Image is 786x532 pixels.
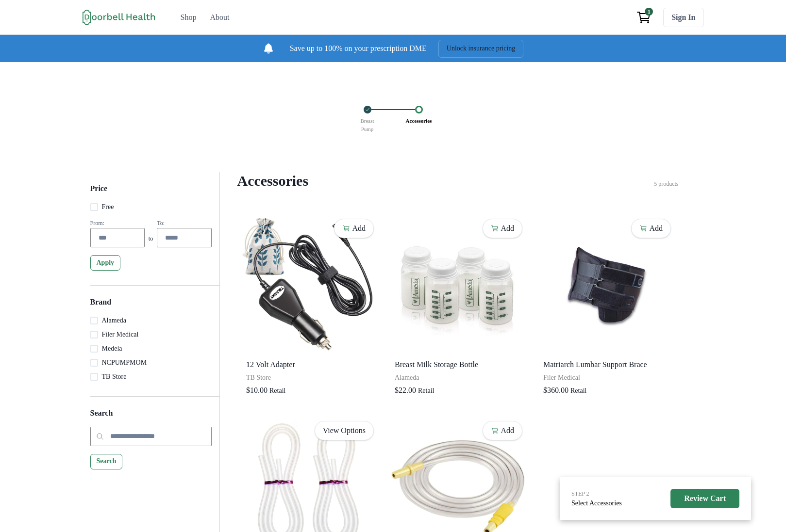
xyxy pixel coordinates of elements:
p: to [149,234,153,247]
p: Add [649,224,663,233]
a: Select Accessories [571,500,622,507]
p: Add [501,426,514,435]
p: 5 products [654,179,678,188]
div: Shop [181,12,197,23]
p: STEP 2 [571,489,622,498]
button: Review Cart [670,489,739,508]
div: To: [157,220,211,227]
p: Medela [102,343,122,354]
p: Review Cart [684,494,726,503]
p: Add [352,224,366,233]
p: Alameda [102,315,127,325]
p: Accessories [402,113,435,129]
p: Retail [418,386,434,396]
p: Alameda [395,372,521,383]
a: About [204,8,235,27]
div: About [210,12,229,23]
p: Add [501,224,514,233]
span: 1 [645,8,653,16]
a: 12 Volt AdapterTB Store$10.00Retail [242,216,376,404]
a: Matriarch Lumbar Support BraceFiler Medical$360.00Retail [539,216,673,404]
p: Matriarch Lumbar Support Brace [543,359,669,371]
p: TB Store [246,372,372,383]
button: Apply [90,255,121,271]
a: View cart [632,8,655,27]
p: TB Store [102,371,127,382]
p: Filer Medical [543,372,669,383]
a: Sign In [663,8,703,27]
img: km9ggzdzc2zxgoi3fsaa524vdagl [242,216,376,353]
button: Unlock insurance pricing [438,40,524,58]
p: Retail [570,386,586,396]
img: dwmczqmbjv2idinl3j09qadsqipw [539,216,673,353]
button: Search [90,454,123,469]
p: NCPUMPMOM [102,357,147,368]
p: Retail [269,386,285,396]
button: Add [334,219,374,238]
p: $10.00 [246,385,268,396]
div: From: [90,220,145,227]
p: Free [102,202,114,212]
button: Add [631,219,671,238]
p: Breast Milk Storage Bottle [395,359,521,371]
img: eca6rgz2ujwq9wtu1w21h622j05m [391,216,525,353]
h5: Brand [90,297,212,315]
p: Breast Pump [357,113,377,136]
p: $360.00 [543,385,569,396]
p: $22.00 [395,385,416,396]
p: Filer Medical [102,329,139,339]
a: Breast Milk Storage BottleAlameda$22.00Retail [391,216,525,404]
a: View Options [315,421,374,440]
p: Save up to 100% on your prescription DME [290,43,427,54]
button: Add [483,219,522,238]
h4: Accessories [237,172,654,190]
h5: Search [90,408,212,426]
h5: Price [90,184,212,202]
a: Shop [175,8,202,27]
p: 12 Volt Adapter [246,359,372,371]
button: Add [483,421,522,440]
